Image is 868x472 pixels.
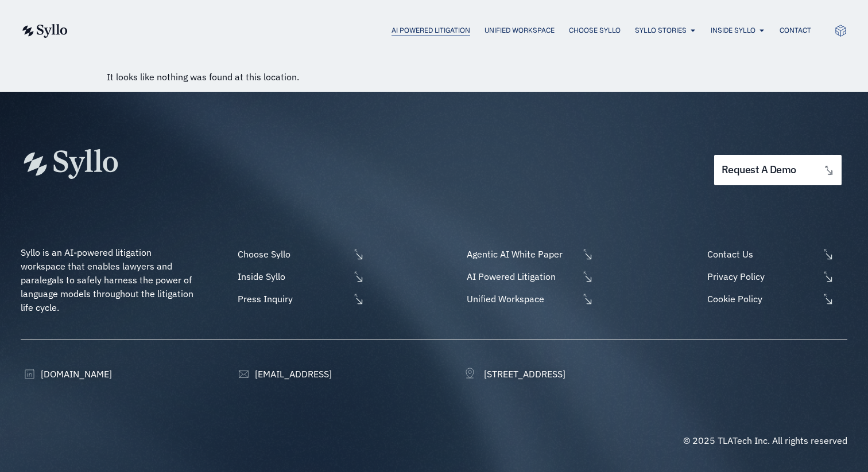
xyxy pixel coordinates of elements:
span: Agentic AI White Paper [464,247,579,261]
a: Syllo Stories [635,25,687,36]
span: © 2025 TLATech Inc. All rights reserved [683,435,847,446]
a: Agentic AI White Paper [464,247,594,261]
a: Privacy Policy [704,270,847,283]
span: Privacy Policy [704,270,819,283]
span: Unified Workspace [464,292,579,306]
a: request a demo [714,155,842,185]
p: It looks like nothing was found at this location. [107,70,761,84]
a: [STREET_ADDRESS] [464,367,565,381]
span: request a demo [722,165,796,175]
span: AI Powered Litigation [464,270,579,283]
a: Cookie Policy [704,292,847,306]
a: Inside Syllo [235,270,365,283]
a: [DOMAIN_NAME] [21,367,112,381]
span: Cookie Policy [704,292,819,306]
a: Unified Workspace [485,25,555,36]
span: [DOMAIN_NAME] [38,367,112,381]
a: Press Inquiry [235,292,365,306]
a: AI Powered Litigation [392,25,470,36]
span: Press Inquiry [235,292,350,306]
img: syllo [21,24,68,38]
a: Inside Syllo [711,25,755,36]
a: AI Powered Litigation [464,270,594,283]
a: [EMAIL_ADDRESS] [235,367,332,381]
a: Contact [780,25,811,36]
span: Syllo is an AI-powered litigation workspace that enables lawyers and paralegals to safely harness... [21,247,196,313]
span: [EMAIL_ADDRESS] [252,367,332,381]
a: Unified Workspace [464,292,594,306]
div: Menu Toggle [91,25,811,36]
span: Contact Us [704,247,819,261]
a: Choose Syllo [569,25,621,36]
span: Inside Syllo [235,270,350,283]
span: Choose Syllo [235,247,350,261]
a: Contact Us [704,247,847,261]
span: [STREET_ADDRESS] [481,367,565,381]
a: Choose Syllo [235,247,365,261]
nav: Menu [91,25,811,36]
